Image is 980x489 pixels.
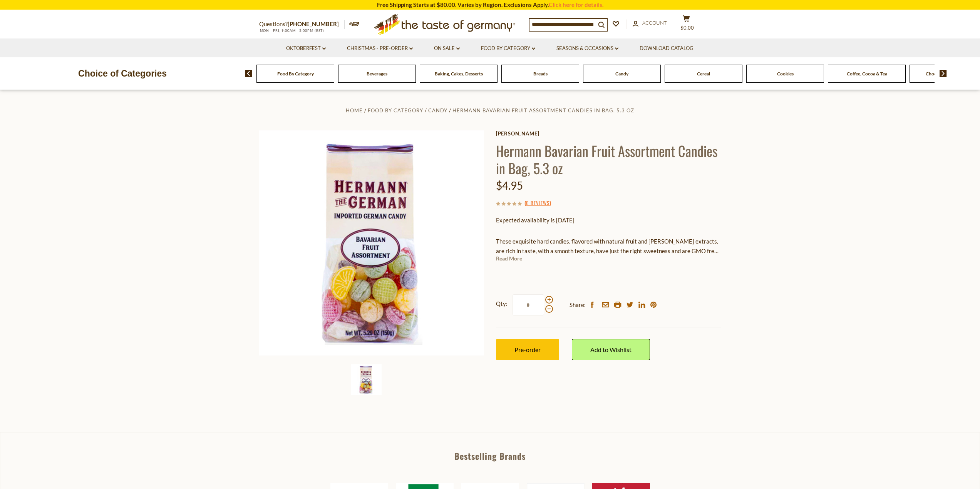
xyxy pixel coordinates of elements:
[549,1,603,8] a: Click here for details.
[533,71,548,77] a: Breads
[346,107,363,113] a: Home
[496,215,721,225] p: Expected availability is [DATE]
[435,71,483,77] a: Baking, Cakes, Desserts
[288,20,339,27] a: [PHONE_NUMBER]
[496,339,559,360] button: Pre-order
[524,199,551,207] span: ( )
[496,255,522,262] a: Read More
[680,25,694,31] span: $0.00
[940,70,947,77] img: next arrow
[428,107,447,113] a: Candy
[434,44,460,53] a: On Sale
[572,339,650,360] a: Add to Wishlist
[245,70,252,77] img: previous arrow
[496,179,523,192] span: $4.95
[347,44,413,53] a: Christmas - PRE-ORDER
[633,19,667,27] a: Account
[777,71,794,77] a: Cookies
[570,300,586,310] span: Share:
[496,142,721,177] h1: Hermann Bavarian Fruit Assortment Candies in Bag, 5.3 oz
[697,71,710,77] a: Cereal
[847,71,887,77] a: Coffee, Cocoa & Tea
[615,71,628,77] a: Candy
[496,130,721,137] a: [PERSON_NAME]
[367,71,387,77] a: Beverages
[675,15,698,34] button: $0.00
[640,44,694,53] a: Download Catalog
[259,28,325,33] span: MON - FRI, 9:00AM - 5:00PM (EST)
[259,130,484,355] img: Hermann Bavarian Fruit Assortment Hard Candies
[514,346,541,353] span: Pre-order
[452,107,634,113] a: Hermann Bavarian Fruit Assortment Candies in Bag, 5.3 oz
[286,44,326,53] a: Oktoberfest
[277,71,314,77] a: Food By Category
[496,299,508,309] strong: Qty:
[368,107,423,113] a: Food By Category
[513,294,544,315] input: Qty:
[496,237,721,256] p: These exquisite hard candies, flavored with natural fruit and [PERSON_NAME] extracts, are rich in...
[351,364,382,395] img: Hermann Bavarian Fruit Assortment Hard Candies
[556,44,618,53] a: Seasons & Occasions
[259,19,345,29] p: Questions?
[0,452,980,460] div: Bestselling Brands
[642,20,667,26] span: Account
[481,44,535,53] a: Food By Category
[526,199,549,207] a: 0 Reviews
[926,71,972,77] a: Chocolate & Marzipan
